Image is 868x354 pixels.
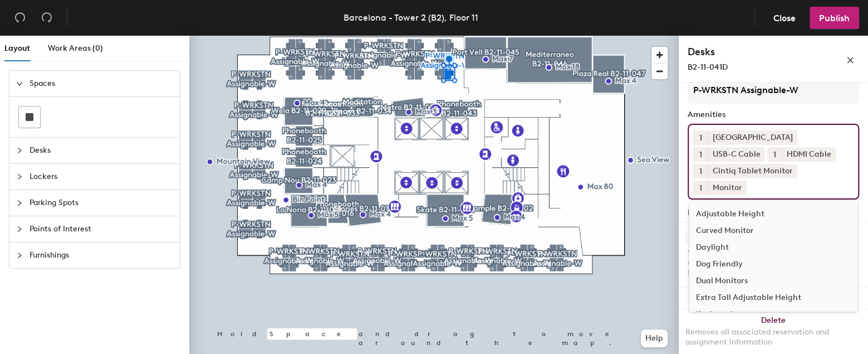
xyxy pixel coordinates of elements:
span: 1 [699,132,702,144]
span: Lockers [30,164,173,190]
div: Monitor [708,181,747,195]
button: Help [641,329,668,347]
span: collapsed [16,252,23,259]
span: Desks [30,138,173,163]
button: Duplicate [679,287,868,309]
button: 1 [693,147,708,162]
span: Close [773,13,796,23]
div: Desk Type [688,208,859,217]
div: HDMI Cable [782,147,836,162]
div: Amenities [688,110,859,119]
span: expanded [16,80,23,87]
span: Spaces [30,71,173,96]
span: collapsed [16,147,23,154]
span: 1 [699,166,702,177]
button: 1 [693,181,708,195]
span: close [846,56,854,64]
div: Dog Friendly [689,256,857,273]
span: Publish [819,13,850,23]
div: Daylight [689,239,857,256]
button: 1 [693,164,708,178]
div: Removes all associated reservation and assignment information [685,327,861,347]
button: Undo (⌘ + Z) [9,7,31,29]
div: Cintiq Tablet Monitor [708,164,797,178]
button: 1 [767,147,782,162]
span: 1 [699,149,702,161]
button: Close [764,7,805,29]
h4: Desks [688,45,810,59]
span: Points of Interest [30,216,173,242]
div: Adjustable Height [689,206,857,222]
button: Redo (⌘ + ⇧ + Z) [36,7,58,29]
div: When a desk is archived it's not active in any user-facing features. Your organization is not bil... [688,248,859,278]
span: collapsed [16,173,23,180]
div: Keyboard [689,306,857,323]
div: Dual Monitors [689,273,857,289]
span: collapsed [16,200,23,206]
span: 1 [699,182,702,194]
div: USB-C Cable [708,147,765,162]
span: collapsed [16,226,23,232]
span: Layout [4,43,30,53]
span: Parking Spots [30,190,173,216]
span: Work Areas (0) [48,43,103,53]
div: Curved Monitor [689,222,857,239]
span: Furnishings [30,243,173,268]
span: B2-11-041D [688,62,728,72]
button: Publish [810,7,859,29]
span: 1 [773,149,776,161]
button: 1 [693,130,708,145]
div: [GEOGRAPHIC_DATA] [708,130,797,145]
span: undo [14,12,26,23]
div: Barcelona - Tower 2 (B2), Floor 11 [344,11,478,25]
div: Extra Tall Adjustable Height [689,289,857,306]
